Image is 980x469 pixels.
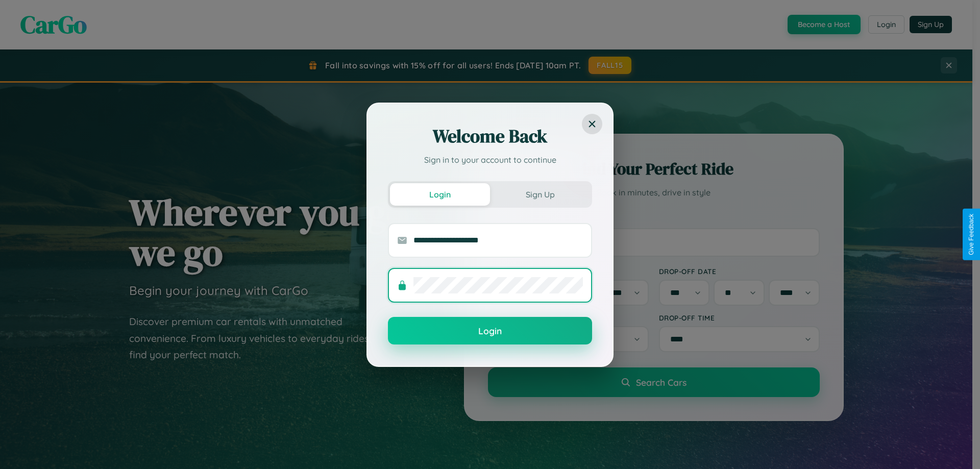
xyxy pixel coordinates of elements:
button: Sign Up [490,183,590,206]
button: Login [390,183,490,206]
h2: Welcome Back [388,124,592,149]
button: Login [388,317,592,344]
p: Sign in to your account to continue [388,154,592,166]
div: Give Feedback [968,214,975,255]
